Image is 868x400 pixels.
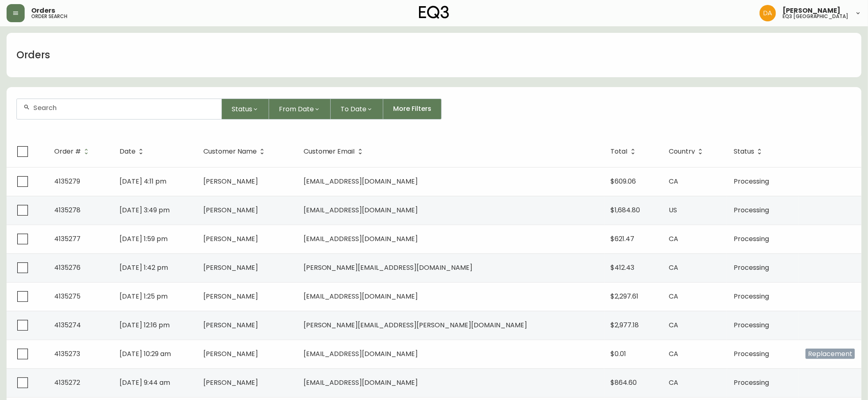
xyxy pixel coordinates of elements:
[54,292,81,301] span: 4135275
[279,104,314,114] span: From Date
[669,205,677,215] span: US
[783,7,840,14] span: [PERSON_NAME]
[304,148,366,155] span: Customer Email
[734,177,769,186] span: Processing
[611,349,626,359] span: $0.01
[203,263,258,272] span: [PERSON_NAME]
[806,349,855,359] span: Replacement
[120,149,136,154] span: Date
[611,263,635,272] span: $412.43
[54,349,80,359] span: 4135273
[669,177,678,186] span: CA
[304,205,418,215] span: [EMAIL_ADDRESS][DOMAIN_NAME]
[203,292,258,301] span: [PERSON_NAME]
[611,149,628,154] span: Total
[120,320,170,330] span: [DATE] 12:16 pm
[734,292,769,301] span: Processing
[734,234,769,244] span: Processing
[734,149,754,154] span: Status
[669,148,706,155] span: Country
[669,320,678,330] span: CA
[669,378,678,387] span: CA
[734,205,769,215] span: Processing
[611,205,640,215] span: $1,684.80
[734,320,769,330] span: Processing
[419,6,449,19] img: logo
[611,292,639,301] span: $2,297.61
[120,234,168,244] span: [DATE] 1:59 pm
[611,148,638,155] span: Total
[331,99,383,120] button: To Date
[304,149,355,154] span: Customer Email
[669,234,678,244] span: CA
[232,104,252,114] span: Status
[203,205,258,215] span: [PERSON_NAME]
[304,263,473,272] span: [PERSON_NAME][EMAIL_ADDRESS][DOMAIN_NAME]
[203,148,267,155] span: Customer Name
[120,177,166,186] span: [DATE] 4:11 pm
[54,234,81,244] span: 4135277
[341,104,366,114] span: To Date
[734,349,769,359] span: Processing
[304,234,418,244] span: [EMAIL_ADDRESS][DOMAIN_NAME]
[611,177,636,186] span: $609.06
[54,205,81,215] span: 4135278
[120,205,170,215] span: [DATE] 3:49 pm
[304,177,418,186] span: [EMAIL_ADDRESS][DOMAIN_NAME]
[203,149,257,154] span: Customer Name
[669,149,695,154] span: Country
[31,7,55,14] span: Orders
[304,378,418,387] span: [EMAIL_ADDRESS][DOMAIN_NAME]
[611,378,637,387] span: $864.60
[383,99,442,120] button: More Filters
[269,99,331,120] button: From Date
[54,263,81,272] span: 4135276
[611,234,635,244] span: $621.47
[120,378,170,387] span: [DATE] 9:44 am
[203,177,258,186] span: [PERSON_NAME]
[734,378,769,387] span: Processing
[669,292,678,301] span: CA
[783,14,848,19] h5: eq3 [GEOGRAPHIC_DATA]
[203,234,258,244] span: [PERSON_NAME]
[31,14,67,19] h5: order search
[33,104,215,112] input: Search
[120,292,168,301] span: [DATE] 1:25 pm
[203,378,258,387] span: [PERSON_NAME]
[760,5,776,21] img: dd1a7e8db21a0ac8adbf82b84ca05374
[16,48,50,62] h1: Orders
[54,320,81,330] span: 4135274
[54,378,80,387] span: 4135272
[222,99,269,120] button: Status
[120,349,171,359] span: [DATE] 10:29 am
[203,320,258,330] span: [PERSON_NAME]
[120,148,146,155] span: Date
[734,263,769,272] span: Processing
[611,320,639,330] span: $2,977.18
[54,177,80,186] span: 4135279
[304,320,527,330] span: [PERSON_NAME][EMAIL_ADDRESS][PERSON_NAME][DOMAIN_NAME]
[54,148,92,155] span: Order #
[54,149,81,154] span: Order #
[669,263,678,272] span: CA
[120,263,168,272] span: [DATE] 1:42 pm
[304,292,418,301] span: [EMAIL_ADDRESS][DOMAIN_NAME]
[734,148,765,155] span: Status
[304,349,418,359] span: [EMAIL_ADDRESS][DOMAIN_NAME]
[669,349,678,359] span: CA
[393,104,431,113] span: More Filters
[203,349,258,359] span: [PERSON_NAME]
